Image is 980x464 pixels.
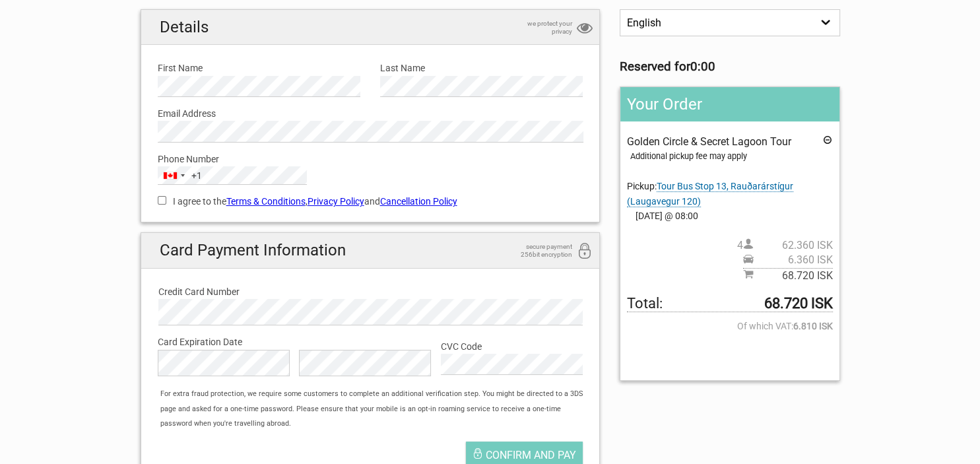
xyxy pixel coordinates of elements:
[620,59,839,74] h3: Reserved for
[141,10,600,45] h2: Details
[627,135,791,148] span: Golden Circle & Secret Lagoon Tour
[506,243,572,259] span: secure payment 256bit encryption
[191,168,202,183] div: +1
[308,196,364,207] a: Privacy Policy
[627,209,832,223] span: [DATE] @ 08:00
[152,20,168,36] button: Open LiveChat chat widget
[743,253,833,267] span: Pickup price
[627,181,793,207] span: Change pickup place
[764,296,833,311] strong: 68.720 ISK
[690,59,715,74] strong: 0:00
[158,194,583,209] label: I agree to the , and
[380,196,457,207] a: Cancellation Policy
[380,61,583,75] label: Last Name
[441,339,583,354] label: CVC Code
[154,387,599,431] div: For extra fraud protection, we require some customers to complete an additional verification step...
[486,449,576,461] span: Confirm and pay
[158,152,583,166] label: Phone Number
[158,106,583,121] label: Email Address
[743,268,833,283] span: Subtotal
[226,196,306,207] a: Terms & Conditions
[18,23,149,34] p: Chat now
[506,20,572,36] span: we protect your privacy
[141,233,600,268] h2: Card Payment Information
[630,149,832,164] div: Additional pickup fee may apply
[754,269,833,283] span: 68.720 ISK
[158,335,583,349] label: Card Expiration Date
[158,284,583,299] label: Credit Card Number
[577,243,593,261] i: 256bit encryption
[627,296,832,312] span: Total to be paid
[627,319,832,333] span: Of which VAT:
[620,87,839,121] h2: Your Order
[158,61,360,75] label: First Name
[577,20,593,38] i: privacy protection
[793,319,833,333] strong: 6.810 ISK
[754,253,833,267] span: 6.360 ISK
[754,238,833,253] span: 62.360 ISK
[737,238,833,253] span: 4 person(s)
[158,167,202,184] button: Selected country
[627,181,793,207] span: Pickup:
